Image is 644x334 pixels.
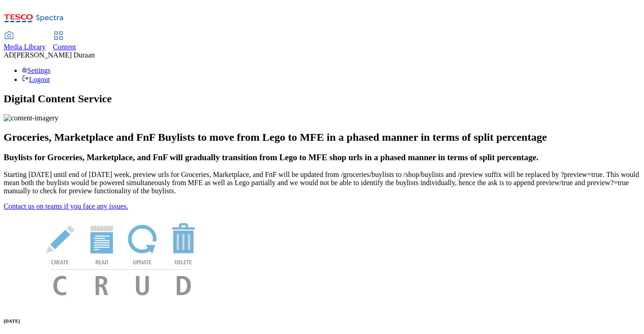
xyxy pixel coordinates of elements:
span: AD [4,51,14,59]
p: Starting [DATE] until end of [DATE] week, preview urls for Groceries, Marketplace, and FnF will b... [4,171,640,195]
a: Logout [22,76,50,83]
a: Media Library [4,32,46,51]
a: Content [53,32,76,51]
h3: Buylists for Groceries, Marketplace, and FnF will gradually transition from Lego to MFE shop urls... [4,153,640,162]
h2: Groceries, Marketplace and FnF Buylists to move from Lego to MFE in a phased manner in terms of s... [4,131,640,143]
h1: Digital Content Service [4,93,640,105]
a: Settings [22,67,51,74]
span: [PERSON_NAME] Duraan [14,51,95,59]
img: News Image [4,210,239,305]
img: content-imagery [4,114,58,122]
span: Media Library [4,43,46,51]
a: Contact us on teams if you face any issues. [4,202,128,210]
span: Content [53,43,76,51]
h6: [DATE] [4,318,640,324]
